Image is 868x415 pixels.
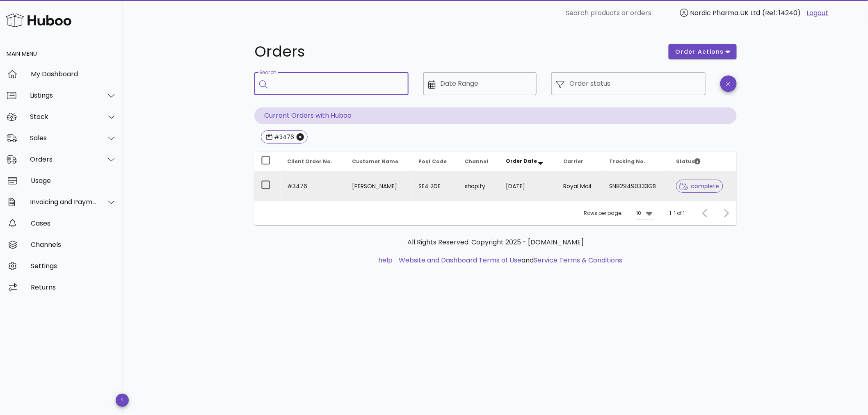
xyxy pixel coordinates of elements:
img: Huboo Logo [6,11,71,29]
span: complete [680,183,720,189]
th: Order Date: Sorted descending. Activate to remove sorting. [499,152,557,171]
a: Service Terms & Conditions [534,255,623,265]
span: Customer Name [352,158,398,165]
span: Tracking No. [609,158,645,165]
th: Post Code [412,152,458,171]
td: SE4 2DE [412,171,458,201]
div: 1-1 of 1 [670,210,685,217]
div: 10 [636,210,641,217]
div: 10Rows per page: [636,207,654,220]
th: Channel [458,152,499,171]
div: Usage [31,177,116,185]
th: Status [669,152,737,171]
td: Royal Mail [557,171,603,201]
div: Channels [31,241,116,249]
span: Client Order No. [287,158,332,165]
th: Client Order No. [281,152,345,171]
button: order actions [669,44,737,59]
span: Post Code [418,158,447,165]
span: Nordic Pharma UK Ltd [690,8,761,18]
th: Carrier [557,152,603,171]
th: Tracking No. [603,152,669,171]
span: Channel [465,158,489,165]
div: Invoicing and Payments [30,198,97,206]
span: Carrier [564,158,584,165]
div: Listings [30,91,97,99]
div: Settings [31,262,116,270]
td: SN829490333GB [603,171,669,201]
div: #3476 [272,133,294,141]
td: #3476 [281,171,345,201]
th: Customer Name [345,152,412,171]
div: Cases [31,219,116,227]
a: Logout [807,8,829,18]
td: [PERSON_NAME] [345,171,412,201]
button: Close [297,133,304,141]
span: Status [676,158,701,165]
span: (Ref: 14240) [763,8,801,18]
div: Rows per page: [584,201,654,225]
td: [DATE] [499,171,557,201]
div: Orders [30,155,97,163]
span: Order Date [506,157,537,164]
a: help [379,255,393,265]
p: Current Orders with Huboo [254,107,737,124]
li: and [396,255,623,265]
a: Website and Dashboard Terms of Use [399,255,522,265]
div: Returns [31,283,116,291]
label: Search [259,70,276,76]
span: order actions [675,48,724,56]
p: All Rights Reserved. Copyright 2025 - [DOMAIN_NAME] [261,237,730,247]
td: shopify [458,171,499,201]
div: My Dashboard [31,70,116,78]
div: Sales [30,134,97,142]
h1: Orders [254,44,659,59]
div: Stock [30,113,97,121]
